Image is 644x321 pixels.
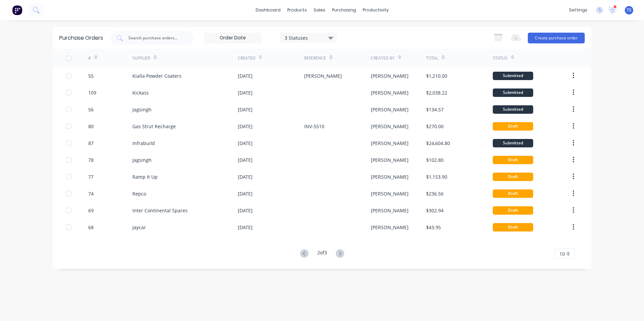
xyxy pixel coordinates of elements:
div: $24,604.80 [426,140,450,147]
div: Draft [493,223,533,231]
div: Total [426,55,438,61]
div: Draft [493,122,533,131]
span: TS [627,7,632,13]
div: Status [493,55,508,61]
input: Search purchase orders... [128,35,184,41]
div: Reference [304,55,326,61]
div: Submitted [493,105,533,114]
div: Inter Continental Spares [132,207,188,214]
div: $43.95 [426,224,441,231]
div: 78 [88,156,94,164]
div: $302.94 [426,207,444,214]
div: $102.80 [426,156,444,164]
div: Gas Strut Recharge [132,123,176,130]
div: Draft [493,156,533,164]
div: [PERSON_NAME] [371,123,409,130]
div: 55 [88,72,94,79]
input: Order Date [204,33,261,43]
div: $2,038.22 [426,89,447,96]
div: [DATE] [238,156,253,164]
div: [DATE] [238,207,253,214]
div: [PERSON_NAME] [371,156,409,164]
div: Supplier [132,55,150,61]
div: [PERSON_NAME] [371,89,409,96]
div: Created By [371,55,395,61]
div: 68 [88,224,94,231]
div: 109 [88,89,96,96]
div: 87 [88,140,94,147]
div: Jagsingh [132,156,152,164]
div: Submitted [493,72,533,80]
button: Create purchase order [528,33,585,43]
div: Draft [493,206,533,215]
div: 2 of 3 [317,249,327,259]
div: sales [310,5,329,15]
div: Draft [493,189,533,198]
div: Submitted [493,88,533,97]
div: Submitted [493,139,533,147]
div: Purchase Orders [59,34,103,42]
div: [DATE] [238,190,253,197]
div: [DATE] [238,123,253,130]
div: [PERSON_NAME] [371,207,409,214]
span: 10 [559,250,565,257]
div: 56 [88,106,94,113]
div: $236.56 [426,190,444,197]
div: Kialla Powder Coaters [132,72,182,79]
div: [PERSON_NAME] [304,72,342,79]
div: Ramp It Up [132,173,158,180]
div: Kickass [132,89,149,96]
div: [PERSON_NAME] [371,72,409,79]
div: [DATE] [238,106,253,113]
div: [PERSON_NAME] [371,224,409,231]
div: [DATE] [238,140,253,147]
div: [PERSON_NAME] [371,173,409,180]
div: productivity [359,5,392,15]
a: dashboard [252,5,284,15]
div: # [88,55,91,61]
div: [PERSON_NAME] [371,190,409,197]
div: Jagsingh [132,106,152,113]
div: 77 [88,173,94,180]
div: Created [238,55,256,61]
div: [DATE] [238,89,253,96]
div: $1,210.00 [426,72,447,79]
div: INV-5510 [304,123,324,130]
div: $134.57 [426,106,444,113]
div: settings [566,5,591,15]
div: [PERSON_NAME] [371,140,409,147]
div: purchasing [329,5,359,15]
div: Repco [132,190,146,197]
div: Draft [493,173,533,181]
div: Jaycar [132,224,146,231]
div: 74 [88,190,94,197]
div: [DATE] [238,224,253,231]
div: 3 Statuses [285,34,333,41]
div: 80 [88,123,94,130]
div: 69 [88,207,94,214]
div: [DATE] [238,72,253,79]
img: Factory [12,5,22,15]
div: $1,153.90 [426,173,447,180]
div: products [284,5,310,15]
div: [DATE] [238,173,253,180]
div: $270.00 [426,123,444,130]
div: Infrabuild [132,140,155,147]
div: [PERSON_NAME] [371,106,409,113]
